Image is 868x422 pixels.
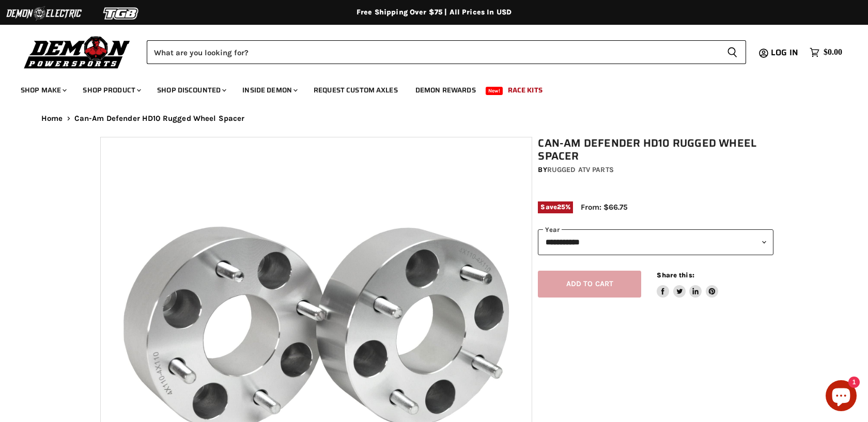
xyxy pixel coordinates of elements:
[235,80,304,101] a: Inside Demon
[771,46,798,59] span: Log in
[486,87,503,95] span: New!
[766,48,804,57] a: Log in
[83,4,160,23] img: TGB Logo 2
[21,8,847,17] div: Free Shipping Over $75 | All Prices In USD
[657,271,718,298] aside: Share this:
[538,164,773,176] div: by
[21,34,134,70] img: Demon Powersports
[75,80,147,101] a: Shop Product
[547,165,614,174] a: Rugged ATV Parts
[408,80,484,101] a: Demon Rewards
[581,202,628,212] span: From: $66.75
[149,80,233,101] a: Shop Discounted
[41,114,63,123] a: Home
[538,229,773,255] select: year
[719,40,746,64] button: Search
[657,271,694,279] span: Share this:
[538,201,573,213] span: Save %
[13,75,840,101] ul: Main menu
[147,40,719,64] input: Search
[500,80,550,101] a: Race Kits
[538,137,773,163] h1: Can-Am Defender HD10 Rugged Wheel Spacer
[21,114,847,123] nav: Breadcrumbs
[74,114,245,123] span: Can-Am Defender HD10 Rugged Wheel Spacer
[824,48,842,57] span: $0.00
[5,4,83,23] img: Demon Electric Logo 2
[147,40,746,64] form: Product
[804,45,847,60] a: $0.00
[557,203,565,211] span: 25
[13,80,73,101] a: Shop Make
[306,80,406,101] a: Request Custom Axles
[823,380,860,414] inbox-online-store-chat: Shopify online store chat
